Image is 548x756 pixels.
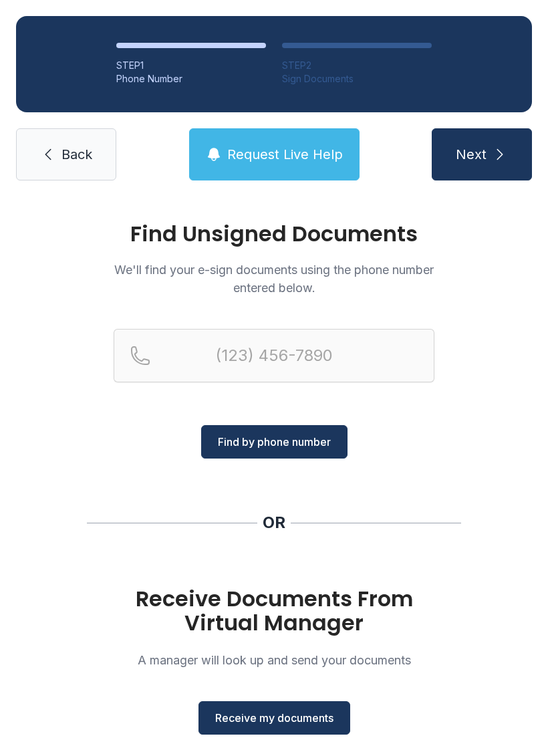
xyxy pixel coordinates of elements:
[215,710,333,726] span: Receive my documents
[114,587,434,635] h1: Receive Documents From Virtual Manager
[282,72,432,86] div: Sign Documents
[116,72,266,86] div: Phone Number
[114,261,434,297] p: We'll find your e-sign documents using the phone number entered below.
[61,145,92,164] span: Back
[456,145,487,164] span: Next
[114,651,434,669] p: A manager will look up and send your documents
[282,59,432,72] div: STEP 2
[218,434,331,450] span: Find by phone number
[114,329,434,382] input: Reservation phone number
[227,145,343,164] span: Request Live Help
[263,512,285,533] div: OR
[116,59,266,72] div: STEP 1
[114,223,434,245] h1: Find Unsigned Documents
